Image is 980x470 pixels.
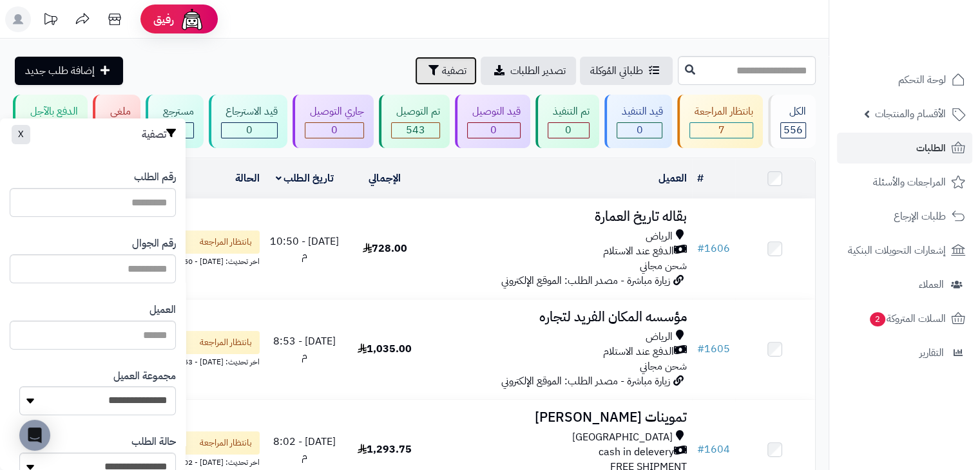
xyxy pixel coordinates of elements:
label: رقم الجوال [132,236,176,251]
a: التقارير [837,337,972,368]
a: ملغي 1 [90,95,143,148]
span: 556 [783,122,803,138]
a: #1605 [697,341,730,357]
a: قيد التنفيذ 0 [602,95,675,148]
a: جاري التوصيل 0 [290,95,376,148]
a: الكل556 [765,95,818,148]
span: 0 [636,122,642,138]
span: زيارة مباشرة - مصدر الطلب: الموقع الإلكتروني [501,373,670,389]
span: 7 [718,122,725,138]
span: تصدير الطلبات [510,63,566,79]
a: #1606 [697,241,730,256]
span: شحن مجاني [640,359,687,374]
span: 543 [406,122,425,138]
h3: تموينات [PERSON_NAME] [430,410,686,425]
a: طلبات الإرجاع [837,201,972,232]
button: X [12,125,30,144]
div: جاري التوصيل [305,104,364,119]
div: 0 [548,123,589,138]
span: [DATE] - 8:53 م [273,334,336,364]
div: 7 [690,123,753,138]
span: 0 [565,122,572,138]
span: 0 [331,122,338,138]
a: إشعارات التحويلات البنكية [837,235,972,266]
span: الأقسام والمنتجات [875,105,946,123]
a: طلباتي المُوكلة [580,57,673,85]
a: تصدير الطلبات [481,57,576,85]
div: Open Intercom Messenger [19,420,50,451]
div: ملغي [105,104,131,119]
a: الدفع بالآجل 0 [10,95,90,148]
a: # [697,171,704,186]
div: قيد الاسترجاع [221,104,278,119]
span: طلباتي المُوكلة [590,63,643,79]
span: # [697,241,704,256]
span: 1,035.00 [358,341,412,357]
img: ai-face.png [179,6,205,32]
span: السلات المتروكة [869,310,946,328]
div: قيد التنفيذ [617,104,663,119]
a: لوحة التحكم [837,64,972,95]
a: تم التنفيذ 0 [533,95,602,148]
div: قيد التوصيل [467,104,521,119]
span: الدفع عند الاستلام [603,344,674,359]
div: الدفع بالآجل [25,104,78,119]
a: العميل [658,171,687,186]
span: [GEOGRAPHIC_DATA] [572,430,673,445]
a: تحديثات المنصة [34,6,66,35]
label: العميل [149,303,176,317]
span: تصفية [442,63,466,79]
span: 1,293.75 [358,442,412,457]
span: بانتظار المراجعة [200,437,252,449]
div: 0 [468,123,520,138]
h3: بقاله تاريخ العمارة [430,209,686,224]
span: 0 [490,122,497,138]
span: لوحة التحكم [898,71,946,89]
a: الطلبات [837,133,972,164]
a: العملاء [837,269,972,300]
span: X [18,127,24,141]
span: شحن مجاني [640,258,687,274]
span: 2 [870,312,885,326]
a: مسترجع 5 [143,95,206,148]
span: cash in delevery [599,445,674,460]
div: 0 [617,123,662,138]
div: تم التوصيل [391,104,440,119]
div: 0 [305,123,363,138]
h3: مؤسسه المكان الفريد لتجاره [430,310,686,324]
label: حالة الطلب [131,435,176,449]
a: الإجمالي [369,171,401,186]
a: السلات المتروكة2 [837,303,972,334]
h3: تصفية [142,128,176,141]
div: 543 [392,123,439,138]
button: تصفية [415,57,477,85]
label: رقم الطلب [134,170,176,185]
span: 0 [246,122,253,138]
a: الحالة [235,171,260,186]
div: بانتظار المراجعة [689,104,753,119]
span: [DATE] - 8:02 م [273,434,336,464]
span: التقارير [919,344,944,362]
a: بانتظار المراجعة 7 [675,95,765,148]
span: إضافة طلب جديد [25,63,95,79]
span: # [697,341,704,357]
a: المراجعات والأسئلة [837,167,972,198]
span: الرياض [646,229,673,244]
span: العملاء [919,276,944,294]
div: تم التنفيذ [548,104,590,119]
a: #1604 [697,442,730,457]
span: إشعارات التحويلات البنكية [848,241,946,259]
span: الدفع عند الاستلام [603,244,674,259]
span: بانتظار المراجعة [200,336,252,349]
span: [DATE] - 10:50 م [270,234,339,264]
span: الطلبات [916,139,946,157]
img: logo-2.png [892,36,968,63]
span: بانتظار المراجعة [200,236,252,249]
a: قيد الاسترجاع 0 [206,95,291,148]
span: زيارة مباشرة - مصدر الطلب: الموقع الإلكتروني [501,273,670,288]
a: تم التوصيل 543 [376,95,452,148]
span: 728.00 [363,241,407,256]
span: رفيق [153,12,174,27]
div: الكل [780,104,806,119]
a: تاريخ الطلب [276,171,334,186]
